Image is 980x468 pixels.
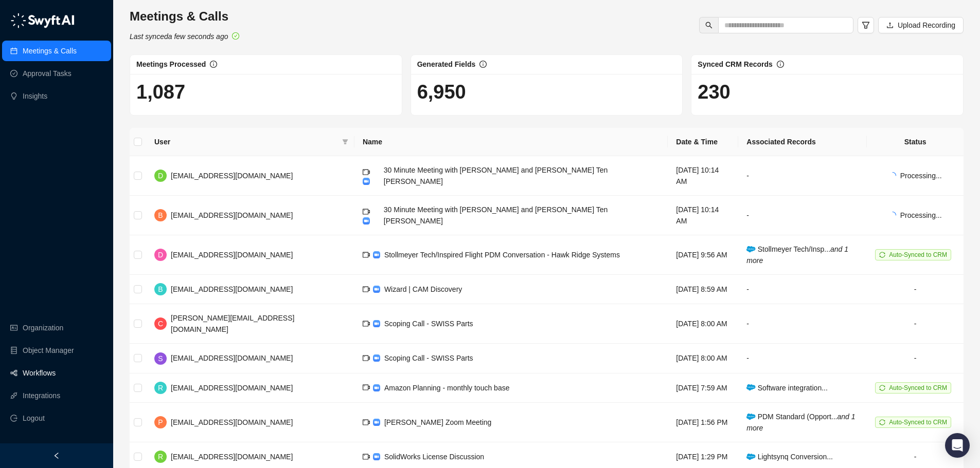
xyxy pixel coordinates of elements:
[738,275,867,304] td: -
[777,61,784,68] span: info-circle
[23,63,72,84] a: Approval Tasks
[746,413,855,432] span: PDM Standard (Opport...
[417,80,676,104] h1: 6,950
[668,156,738,196] td: [DATE] 10:14 AM
[136,80,396,104] h1: 1,087
[373,453,380,460] img: zoom-DkfWWZB2.png
[363,208,370,215] span: video-camera
[373,320,380,327] img: zoom-DkfWWZB2.png
[384,453,484,461] span: SolidWorks License Discussion
[363,169,370,176] span: video-camera
[746,245,848,265] span: Stollmeyer Tech/Insp...
[698,80,957,104] h1: 230
[158,284,163,295] span: B
[746,384,828,392] span: Software integration...
[746,245,848,265] i: and 1 more
[363,419,370,426] span: video-camera
[698,60,772,68] span: Synced CRM Records
[363,384,370,391] span: video-camera
[668,373,738,403] td: [DATE] 7:59 AM
[363,251,370,258] span: video-camera
[171,418,293,426] span: [EMAIL_ADDRESS][DOMAIN_NAME]
[668,196,738,235] td: [DATE] 10:14 AM
[23,363,56,383] a: Workflows
[171,285,293,293] span: [EMAIL_ADDRESS][DOMAIN_NAME]
[738,344,867,373] td: -
[746,413,855,432] i: and 1 more
[879,419,885,425] span: sync
[668,275,738,304] td: [DATE] 8:59 AM
[889,172,896,179] span: loading
[363,217,370,224] img: zoom-DkfWWZB2.png
[158,249,163,260] span: D
[130,8,239,25] h3: Meetings & Calls
[171,354,293,362] span: [EMAIL_ADDRESS][DOMAIN_NAME]
[171,453,293,461] span: [EMAIL_ADDRESS][DOMAIN_NAME]
[342,139,348,145] span: filter
[23,317,63,338] a: Organization
[363,320,370,327] span: video-camera
[862,21,870,29] span: filter
[373,354,380,362] img: zoom-DkfWWZB2.png
[668,235,738,275] td: [DATE] 9:56 AM
[158,170,163,181] span: D
[889,384,947,391] span: Auto-Synced to CRM
[171,251,293,259] span: [EMAIL_ADDRESS][DOMAIN_NAME]
[23,408,45,428] span: Logout
[158,353,163,364] span: S
[384,205,608,225] span: 30 Minute Meeting with [PERSON_NAME] and [PERSON_NAME] Ten [PERSON_NAME]
[363,286,370,293] span: video-camera
[158,382,163,394] span: R
[23,86,47,106] a: Insights
[10,13,75,28] img: logo-05li4sbe.png
[384,320,473,328] span: Scoping Call - SWISS Parts
[889,419,947,426] span: Auto-Synced to CRM
[384,285,462,293] span: Wizard | CAM Discovery
[158,318,163,329] span: C
[889,212,896,219] span: loading
[23,340,74,361] a: Object Manager
[10,415,17,422] span: logout
[417,60,476,68] span: Generated Fields
[384,384,510,392] span: Amazon Planning - monthly touch base
[889,251,947,258] span: Auto-Synced to CRM
[53,452,60,459] span: left
[384,354,473,362] span: Scoping Call - SWISS Parts
[158,417,163,428] span: P
[867,275,964,304] td: -
[879,252,885,258] span: sync
[738,196,867,235] td: -
[154,136,338,147] span: User
[363,453,370,460] span: video-camera
[130,32,228,41] i: Last synced a few seconds ago
[373,286,380,293] img: zoom-DkfWWZB2.png
[158,210,163,221] span: B
[171,172,293,180] span: [EMAIL_ADDRESS][DOMAIN_NAME]
[384,251,620,259] span: Stollmeyer Tech/Inspired Flight PDM Conversation - Hawk Ridge Systems
[158,451,163,462] span: R
[171,314,294,333] span: [PERSON_NAME][EMAIL_ADDRESS][DOMAIN_NAME]
[746,453,833,461] span: Lightsynq Conversion...
[879,385,885,391] span: sync
[373,384,380,391] img: zoom-DkfWWZB2.png
[898,20,955,31] span: Upload Recording
[340,134,350,149] span: filter
[738,128,867,156] th: Associated Records
[705,22,712,29] span: search
[384,418,492,426] span: [PERSON_NAME] Zoom Meeting
[878,17,964,33] button: Upload Recording
[479,61,487,68] span: info-circle
[867,344,964,373] td: -
[354,128,668,156] th: Name
[738,156,867,196] td: -
[232,32,239,40] span: check-circle
[668,128,738,156] th: Date & Time
[210,61,217,68] span: info-circle
[668,344,738,373] td: [DATE] 8:00 AM
[886,22,894,29] span: upload
[900,172,942,180] span: Processing...
[384,166,608,185] span: 30 Minute Meeting with [PERSON_NAME] and [PERSON_NAME] Ten [PERSON_NAME]
[373,419,380,426] img: zoom-DkfWWZB2.png
[867,304,964,344] td: -
[363,354,370,362] span: video-camera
